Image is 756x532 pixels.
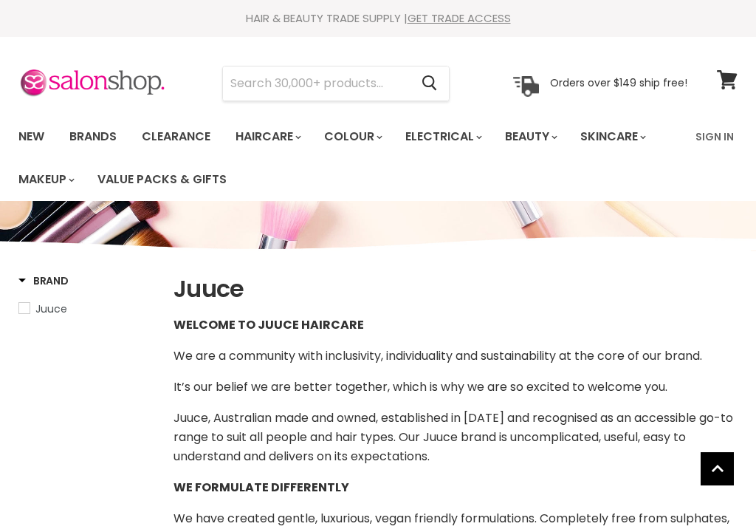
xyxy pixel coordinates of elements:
[494,121,566,152] a: Beauty
[58,121,128,152] a: Brands
[687,121,743,152] a: Sign In
[7,121,55,152] a: New
[173,316,364,333] strong: WELCOME TO JUUCE HAIRCARE
[394,121,491,152] a: Electrical
[173,409,738,466] p: Juuce, Australian made and owned, established in [DATE] and recognised as an accessible go-to ran...
[313,121,391,152] a: Colour
[410,66,449,100] button: Search
[86,164,238,195] a: Value Packs & Gifts
[550,76,687,89] p: Orders over $149 ship free!
[7,164,83,195] a: Makeup
[224,121,310,152] a: Haircare
[173,479,349,496] strong: WE FORMULATE DIFFERENTLY
[173,273,738,304] h1: Juuce
[18,301,155,317] a: Juuce
[35,301,67,316] span: Juuce
[569,121,655,152] a: Skincare
[131,121,221,152] a: Clearance
[173,378,738,397] p: It’s our belief we are better together, which is why we are so excited to welcome you.
[173,347,738,366] p: We are a community with inclusivity, individuality and sustainability at the core of our brand.
[7,115,687,201] ul: Main menu
[408,10,511,26] a: GET TRADE ACCESS
[222,66,450,101] form: Product
[18,273,69,288] h3: Brand
[223,66,410,100] input: Search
